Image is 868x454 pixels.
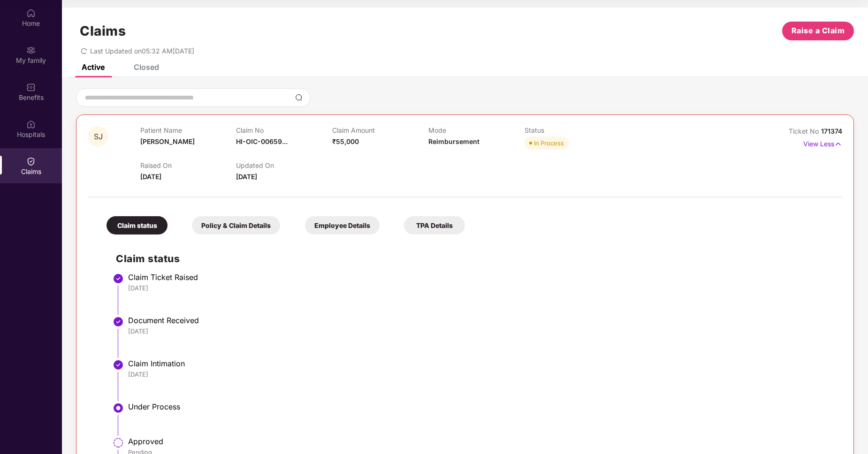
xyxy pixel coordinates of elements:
div: Claim status [107,216,168,235]
img: svg+xml;base64,PHN2ZyB3aWR0aD0iMjAiIGhlaWdodD0iMjAiIHZpZXdCb3g9IjAgMCAyMCAyMCIgZmlsbD0ibm9uZSIgeG... [26,45,36,55]
div: [DATE] [128,284,833,292]
div: Employee Details [305,216,380,235]
img: svg+xml;base64,PHN2ZyBpZD0iQ2xhaW0iIHhtbG5zPSJodHRwOi8vd3d3LnczLm9yZy8yMDAwL3N2ZyIgd2lkdGg9IjIwIi... [26,157,36,166]
p: Patient Name [140,126,236,134]
h1: Claims [80,23,126,39]
img: svg+xml;base64,PHN2ZyBpZD0iU3RlcC1BY3RpdmUtMzJ4MzIiIHhtbG5zPSJodHRwOi8vd3d3LnczLm9yZy8yMDAwL3N2Zy... [113,402,124,414]
span: SJ [94,133,103,141]
span: 171374 [821,127,842,135]
div: Active [82,62,105,72]
p: Claim No [236,126,332,134]
span: [DATE] [140,173,161,181]
div: Under Process [128,402,833,411]
span: [PERSON_NAME] [140,137,195,145]
img: svg+xml;base64,PHN2ZyB4bWxucz0iaHR0cDovL3d3dy53My5vcmcvMjAwMC9zdmciIHdpZHRoPSIxNyIgaGVpZ2h0PSIxNy... [834,139,842,149]
div: [DATE] [128,370,833,378]
span: redo [81,47,87,55]
img: svg+xml;base64,PHN2ZyBpZD0iU3RlcC1QZW5kaW5nLTMyeDMyIiB4bWxucz0iaHR0cDovL3d3dy53My5vcmcvMjAwMC9zdm... [113,437,124,448]
button: Raise a Claim [782,22,854,40]
span: HI-OIC-00659... [236,137,288,145]
img: svg+xml;base64,PHN2ZyBpZD0iSG9zcGl0YWxzIiB4bWxucz0iaHR0cDovL3d3dy53My5vcmcvMjAwMC9zdmciIHdpZHRoPS... [26,120,36,129]
div: Claim Ticket Raised [128,272,833,282]
p: Mode [428,126,525,134]
div: [DATE] [128,327,833,335]
div: Closed [134,62,159,72]
p: Raised On [140,161,236,169]
p: View Less [803,136,842,149]
p: Updated On [236,161,332,169]
img: svg+xml;base64,PHN2ZyBpZD0iSG9tZSIgeG1sbnM9Imh0dHA6Ly93d3cudzMub3JnLzIwMDAvc3ZnIiB3aWR0aD0iMjAiIG... [26,8,36,18]
div: Document Received [128,316,833,325]
div: TPA Details [404,216,465,235]
img: svg+xml;base64,PHN2ZyBpZD0iU3RlcC1Eb25lLTMyeDMyIiB4bWxucz0iaHR0cDovL3d3dy53My5vcmcvMjAwMC9zdmciIH... [113,316,124,327]
h2: Claim status [116,251,833,266]
span: ₹55,000 [332,137,359,145]
div: Claim Intimation [128,359,833,368]
span: Reimbursement [428,137,480,145]
div: Policy & Claim Details [192,216,280,235]
img: svg+xml;base64,PHN2ZyBpZD0iU3RlcC1Eb25lLTMyeDMyIiB4bWxucz0iaHR0cDovL3d3dy53My5vcmcvMjAwMC9zdmciIH... [113,359,124,371]
span: Last Updated on 05:32 AM[DATE] [90,47,194,55]
img: svg+xml;base64,PHN2ZyBpZD0iQmVuZWZpdHMiIHhtbG5zPSJodHRwOi8vd3d3LnczLm9yZy8yMDAwL3N2ZyIgd2lkdGg9Ij... [26,83,36,92]
div: In Process [534,138,564,148]
img: svg+xml;base64,PHN2ZyBpZD0iU2VhcmNoLTMyeDMyIiB4bWxucz0iaHR0cDovL3d3dy53My5vcmcvMjAwMC9zdmciIHdpZH... [295,94,303,101]
span: [DATE] [236,173,257,181]
span: Ticket No [789,127,821,135]
p: Status [525,126,621,134]
img: svg+xml;base64,PHN2ZyBpZD0iU3RlcC1Eb25lLTMyeDMyIiB4bWxucz0iaHR0cDovL3d3dy53My5vcmcvMjAwMC9zdmciIH... [113,273,124,284]
p: Claim Amount [332,126,428,134]
div: Approved [128,437,833,446]
span: Raise a Claim [792,25,845,37]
